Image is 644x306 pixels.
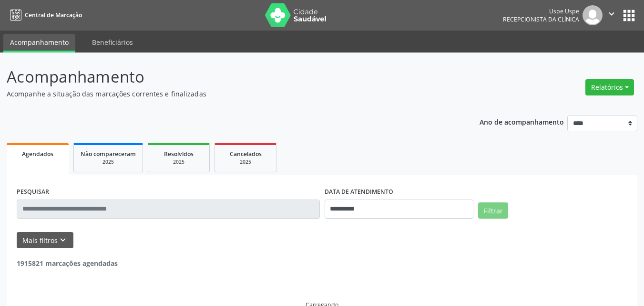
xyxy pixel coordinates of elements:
[478,202,508,219] button: Filtrar
[7,7,82,23] a: Central de Marcação
[17,185,49,200] label: PESQUISAR
[85,34,140,51] a: Beneficiários
[503,7,579,15] div: Uspe Uspe
[603,5,621,25] button: 
[585,79,634,95] button: Relatórios
[503,15,579,23] span: Recepcionista da clínica
[3,34,75,53] a: Acompanhamento
[583,5,603,25] img: img
[17,232,73,249] button: Mais filtroskeyboard_arrow_down
[7,65,448,89] p: Acompanhamento
[222,158,269,166] div: 2025
[7,89,448,99] p: Acompanhe a situação das marcações correntes e finalizadas
[17,259,118,268] strong: 1915821 marcações agendadas
[81,150,136,158] span: Não compareceram
[22,150,53,158] span: Agendados
[621,7,637,24] button: apps
[81,158,136,166] div: 2025
[325,185,393,200] label: DATA DE ATENDIMENTO
[164,150,194,158] span: Resolvidos
[480,116,564,127] p: Ano de acompanhamento
[606,9,617,19] i: 
[230,150,262,158] span: Cancelados
[58,235,68,245] i: keyboard_arrow_down
[25,11,82,19] span: Central de Marcação
[155,158,203,166] div: 2025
